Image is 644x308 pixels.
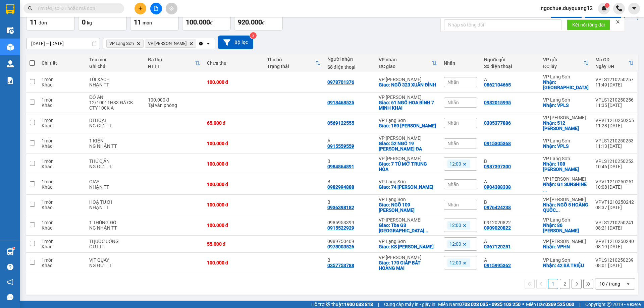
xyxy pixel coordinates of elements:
div: VỊT QUAY [89,257,141,263]
div: VP [PERSON_NAME] [379,77,437,82]
div: VP [PERSON_NAME] [379,95,437,100]
div: Giao: NGÕ 323 XUÂN ĐỈNH [379,82,437,87]
div: 1 món [42,239,83,244]
div: 10:46 [DATE] [595,164,634,169]
div: 11:28 [DATE] [595,123,634,128]
th: Toggle SortBy [540,54,592,72]
button: Đã thu100.000đ [182,6,231,30]
div: 0976424238 [484,205,511,210]
div: 65.000 đ [207,120,261,126]
div: HTTT [148,64,195,69]
div: VP [PERSON_NAME] [543,197,589,202]
div: Giao: 159 LÊ LỢI [379,123,437,128]
div: Ghi chú [89,64,141,69]
span: file-add [154,6,158,11]
div: ĐC lấy [543,64,583,69]
div: HOA TƯƠI [89,199,141,205]
span: caret-down [631,5,637,11]
div: GỬI TT [89,244,141,249]
div: Người nhận [327,56,372,62]
div: VPLS1210250252 [595,159,634,164]
div: 100.000 đ [207,260,261,265]
sup: 1 [605,3,609,8]
span: Miền Bắc [526,301,574,308]
div: A [484,257,536,263]
span: 0 [82,18,86,26]
span: 100.000 [186,18,210,26]
div: Đã thu [148,57,195,62]
div: Nhận: G1 SUNSHINE GARDEN,DƯƠNG VĂN BÉ,HAI BÀ TRƯNG,HÀ NỘI [543,182,589,192]
div: VP Lạng Sơn [379,179,437,184]
div: Giao: 7 TỦ MỠ TRUNG HÒA [379,161,437,172]
div: A [484,77,536,82]
button: Số lượng11món [130,6,179,30]
div: 1 món [42,159,83,164]
button: Kết nối tổng đài [567,19,610,30]
div: A [484,179,536,184]
div: NHẬN TT [89,184,141,190]
svg: open [206,41,211,46]
div: VPLS1210250253 [595,138,634,143]
div: 0862104665 [484,82,511,87]
div: Khác [42,143,83,149]
div: 100.000 đ [207,223,261,228]
div: Nhận: 512 MINH KHAI [543,120,589,131]
span: 12:00 [449,260,461,266]
div: TÚI XÁCH [89,77,141,82]
div: Nhận: 42 BÀ TRIỆU [543,263,589,268]
div: 1 món [42,257,83,263]
div: 0904388338 [484,184,511,190]
div: VP Lạng Sơn [543,97,589,103]
span: ⚪️ [522,303,524,306]
div: B [327,159,372,164]
div: VPLS1210250241 [595,220,634,225]
div: 11:49 [DATE] [595,82,634,87]
th: Toggle SortBy [264,54,324,72]
span: ... [543,187,547,192]
span: 920.000 [238,18,262,26]
div: 1 món [42,118,83,123]
div: Nhận: VPLS [543,143,589,149]
span: Nhãn [447,100,459,105]
div: VPVT1210250240 [595,239,634,244]
button: plus [135,3,146,14]
img: solution-icon [7,77,14,84]
div: Giao: 61 NGÕ HOA BÌNH 7 MINH KHAI [379,100,437,111]
th: Toggle SortBy [375,54,440,72]
div: VP [PERSON_NAME] [379,156,437,161]
div: Người gửi [484,57,536,62]
div: VP [PERSON_NAME] [379,135,437,141]
div: 1 món [42,77,83,82]
svg: open [626,281,631,287]
div: 0367120251 [484,244,511,249]
div: Giao: KS HOÀNG THỊNH [379,244,437,249]
div: 0936398182 [327,205,354,210]
span: Kết nối tổng đài [572,21,605,28]
div: VP Lạng Sơn [543,138,589,143]
span: question-circle [7,264,13,270]
div: B [327,199,372,205]
div: Khác [42,184,83,190]
div: Nhận: NGÕ 5 HOÀNG QUỐC VIỆT,CẦU GIẤY,HÀ NỘI [543,202,589,213]
div: VP [PERSON_NAME] [379,255,437,260]
span: close [615,19,620,24]
div: 100.000 đ [207,141,261,146]
span: 12:00 [449,241,461,247]
svg: Delete [189,42,193,46]
span: món [143,20,152,25]
div: Khác [42,263,83,268]
div: NG GỬI TT [89,164,141,169]
div: Khác [42,82,83,87]
span: VP Minh Khai [148,41,186,46]
div: 100.000 đ [207,182,261,187]
span: 12:00 [449,161,461,167]
div: Thu hộ [267,57,315,62]
div: THUỐC UỐNG [89,239,141,244]
th: Toggle SortBy [592,54,637,72]
span: đ [210,20,213,25]
div: B [327,257,372,263]
div: NG NHẬN TT [89,225,141,231]
button: Chưa thu920.000đ [234,6,283,30]
span: Nhãn [447,141,459,146]
th: Toggle SortBy [145,54,204,72]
